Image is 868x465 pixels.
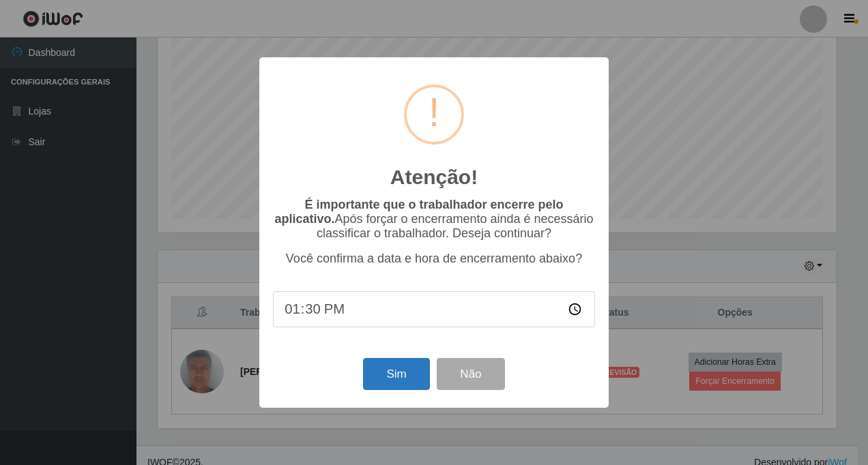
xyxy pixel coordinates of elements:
p: Você confirma a data e hora de encerramento abaixo? [273,252,595,266]
h2: Atenção! [390,165,478,190]
b: É importante que o trabalhador encerre pelo aplicativo. [274,198,563,226]
p: Após forçar o encerramento ainda é necessário classificar o trabalhador. Deseja continuar? [273,198,595,241]
button: Não [437,358,504,390]
button: Sim [363,358,429,390]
